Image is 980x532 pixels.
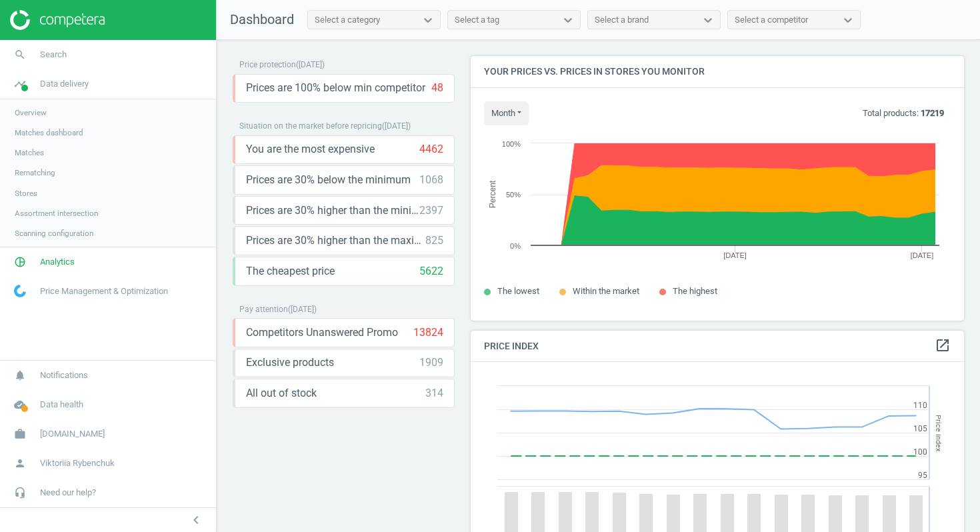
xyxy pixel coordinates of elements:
[471,331,964,362] h4: Price Index
[246,203,419,218] span: Prices are 30% higher than the minimum
[15,147,44,158] span: Matches
[246,355,334,370] span: Exclusive products
[723,251,747,259] tspan: [DATE]
[246,325,398,340] span: Competitors Unanswered Promo
[918,471,927,480] text: 95
[15,127,83,138] span: Matches dashboard
[14,285,26,297] img: wGWNvw8QSZomAAAAABJRU5ErkJggg==
[40,285,168,297] span: Price Management & Optimization
[7,392,33,417] i: cloud_done
[246,142,375,157] span: You are the most expensive
[239,121,382,131] span: Situation on the market before repricing
[913,401,927,410] text: 110
[40,78,89,90] span: Data delivery
[15,167,55,178] span: Rematching
[246,173,411,187] span: Prices are 30% below the minimum
[40,256,75,268] span: Analytics
[288,305,317,314] span: ( [DATE] )
[246,81,425,95] span: Prices are 100% below min competitor
[15,107,47,118] span: Overview
[40,369,88,381] span: Notifications
[7,480,33,505] i: headset_mic
[40,428,105,440] span: [DOMAIN_NAME]
[735,14,808,26] div: Select a competitor
[7,42,33,67] i: search
[15,188,37,199] span: Stores
[413,325,443,340] div: 13824
[425,233,443,248] div: 825
[246,264,335,279] span: The cheapest price
[911,251,934,259] tspan: [DATE]
[315,14,380,26] div: Select a category
[7,363,33,388] i: notifications
[179,511,213,529] button: chevron_left
[497,286,539,296] span: The lowest
[595,14,649,26] div: Select a brand
[921,108,944,118] b: 17219
[15,228,93,239] span: Scanning configuration
[40,399,83,411] span: Data health
[506,191,521,199] text: 50%
[419,203,443,218] div: 2397
[425,386,443,401] div: 314
[510,242,521,250] text: 0%
[7,451,33,476] i: person
[239,305,288,314] span: Pay attention
[863,107,944,119] p: Total products:
[246,233,425,248] span: Prices are 30% higher than the maximal
[239,60,296,69] span: Price protection
[7,71,33,97] i: timeline
[230,11,294,27] span: Dashboard
[40,49,67,61] span: Search
[7,421,33,447] i: work
[382,121,411,131] span: ( [DATE] )
[40,457,115,469] span: Viktoriia Rybenchuk
[573,286,639,296] span: Within the market
[419,173,443,187] div: 1068
[913,447,927,457] text: 100
[484,101,529,125] button: month
[188,512,204,528] i: chevron_left
[431,81,443,95] div: 48
[40,487,96,499] span: Need our help?
[246,386,317,401] span: All out of stock
[419,355,443,370] div: 1909
[419,264,443,279] div: 5622
[7,249,33,275] i: pie_chart_outlined
[502,140,521,148] text: 100%
[471,56,964,87] h4: Your prices vs. prices in stores you monitor
[10,10,105,30] img: ajHJNr6hYgQAAAAASUVORK5CYII=
[935,337,951,353] i: open_in_new
[15,208,98,219] span: Assortment intersection
[296,60,325,69] span: ( [DATE] )
[913,424,927,433] text: 105
[455,14,499,26] div: Select a tag
[934,415,943,451] tspan: Price Index
[419,142,443,157] div: 4462
[935,337,951,355] a: open_in_new
[673,286,717,296] span: The highest
[488,180,497,208] tspan: Percent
